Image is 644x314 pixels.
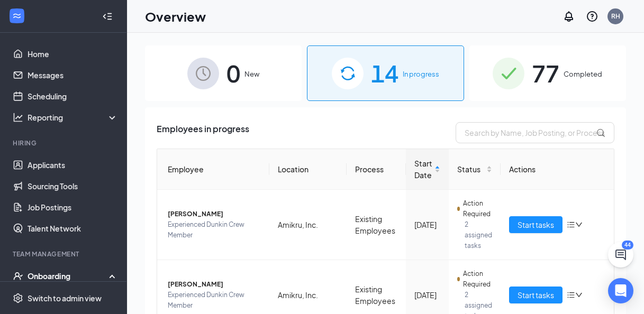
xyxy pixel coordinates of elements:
span: 0 [226,55,240,91]
th: Process [347,149,406,190]
input: Search by Name, Job Posting, or Process [456,122,614,143]
span: New [244,69,259,79]
span: 77 [532,55,559,91]
a: Sourcing Tools [28,176,118,197]
div: RH [611,12,620,21]
span: In progress [403,69,439,79]
span: bars [567,291,575,299]
h1: Overview [145,7,206,25]
div: 44 [622,241,633,250]
span: Employees in progress [157,122,249,143]
a: Applicants [28,154,118,176]
span: Start Date [414,158,432,181]
button: Start tasks [509,216,563,233]
button: ChatActive [608,242,633,267]
th: Actions [501,149,614,190]
a: Talent Network [28,218,118,239]
span: Action Required [463,198,492,219]
span: 2 assigned tasks [465,219,492,251]
span: Action Required [463,269,492,290]
svg: WorkstreamLogo [12,11,22,21]
button: Start tasks [509,287,563,303]
div: Hiring [13,138,116,147]
th: Employee [157,149,269,190]
td: Existing Employees [347,190,406,260]
th: Location [269,149,347,190]
a: Home [28,43,118,64]
div: [DATE] [414,219,440,230]
svg: Settings [13,293,23,303]
svg: Analysis [13,112,23,123]
span: down [575,291,583,299]
span: Experienced Dunkin Crew Member [168,219,261,241]
svg: UserCheck [13,271,23,281]
span: Status [457,163,484,175]
span: bars [567,220,575,229]
span: Start tasks [518,289,554,301]
span: Start tasks [518,219,554,230]
span: [PERSON_NAME] [168,279,261,290]
a: Job Postings [28,197,118,218]
div: Reporting [28,112,119,123]
div: Team Management [13,250,116,258]
svg: ChatActive [614,248,627,261]
a: Messages [28,64,118,86]
svg: Collapse [102,11,113,22]
a: Scheduling [28,86,118,107]
span: 14 [371,55,398,91]
span: down [575,221,583,228]
div: [DATE] [414,289,440,301]
div: Onboarding [28,271,109,281]
svg: QuestionInfo [586,10,598,23]
td: Amikru, Inc. [269,190,347,260]
th: Status [449,149,501,190]
span: Experienced Dunkin Crew Member [168,290,261,311]
svg: Notifications [563,10,575,23]
div: Open Intercom Messenger [608,278,633,303]
div: Switch to admin view [28,293,102,303]
span: Completed [564,69,602,79]
span: [PERSON_NAME] [168,209,261,219]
